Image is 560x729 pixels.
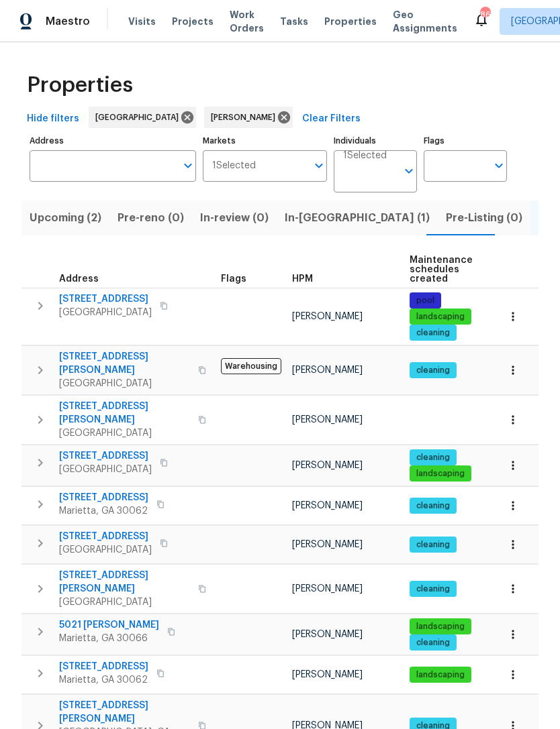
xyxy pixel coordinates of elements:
span: [STREET_ADDRESS][PERSON_NAME] [59,350,190,377]
span: cleaning [411,327,455,339]
span: [PERSON_NAME] [292,630,363,639]
span: HPM [292,274,313,284]
span: [STREET_ADDRESS][PERSON_NAME] [59,699,190,726]
span: landscaping [411,311,470,323]
span: cleaning [411,583,455,595]
span: [STREET_ADDRESS][PERSON_NAME] [59,569,190,596]
span: [STREET_ADDRESS][PERSON_NAME] [59,400,190,427]
span: [PERSON_NAME] [292,312,363,321]
span: Properties [27,78,133,92]
span: Warehousing [221,358,281,374]
button: Clear Filters [297,107,366,131]
span: [PERSON_NAME] [292,670,363,679]
span: cleaning [411,452,455,463]
span: [STREET_ADDRESS] [59,530,152,543]
span: [STREET_ADDRESS] [59,660,148,673]
button: Open [310,156,328,175]
span: [PERSON_NAME] [292,461,363,470]
span: [STREET_ADDRESS] [59,292,152,306]
span: Maintenance schedules created [410,256,473,284]
span: [PERSON_NAME] [211,111,281,124]
span: 5021 [PERSON_NAME] [59,618,159,632]
span: In-review (0) [200,209,269,227]
span: [STREET_ADDRESS] [59,491,148,504]
span: landscaping [411,669,470,681]
span: In-[GEOGRAPHIC_DATA] (1) [285,209,430,227]
button: Open [489,156,508,175]
button: Open [400,162,418,180]
span: Tasks [280,17,308,26]
span: 1 Selected [343,150,387,162]
span: [GEOGRAPHIC_DATA] [59,306,152,319]
span: landscaping [411,621,470,632]
span: Pre-reno (0) [118,209,184,227]
label: Flags [424,137,507,145]
span: [GEOGRAPHIC_DATA] [59,427,190,440]
button: Open [179,156,197,175]
label: Address [30,137,196,145]
span: Geo Assignments [393,8,457,35]
button: Hide filters [21,107,85,131]
span: Work Orders [230,8,264,35]
span: Marietta, GA 30062 [59,673,148,687]
span: Maestro [46,15,90,28]
label: Individuals [334,137,417,145]
span: [PERSON_NAME] [292,366,363,375]
span: Flags [221,274,246,284]
span: cleaning [411,365,455,376]
span: [GEOGRAPHIC_DATA] [59,543,152,557]
span: [PERSON_NAME] [292,540,363,549]
span: [GEOGRAPHIC_DATA] [59,377,190,390]
span: Upcoming (2) [30,209,101,227]
span: pool [411,295,440,306]
label: Markets [203,137,328,145]
span: cleaning [411,500,455,512]
span: Properties [324,15,377,28]
span: Clear Filters [302,111,361,127]
span: [GEOGRAPHIC_DATA] [95,111,184,124]
div: [GEOGRAPHIC_DATA] [89,107,196,128]
span: cleaning [411,637,455,649]
span: [GEOGRAPHIC_DATA] [59,596,190,609]
span: landscaping [411,468,470,480]
span: cleaning [411,539,455,551]
div: [PERSON_NAME] [204,107,293,128]
span: Address [59,274,99,284]
span: 1 Selected [212,160,256,172]
span: [PERSON_NAME] [292,584,363,594]
span: [PERSON_NAME] [292,415,363,425]
span: Visits [128,15,156,28]
span: Marietta, GA 30066 [59,632,159,645]
span: [PERSON_NAME] [292,501,363,510]
span: Hide filters [27,111,79,127]
span: Marietta, GA 30062 [59,504,148,518]
span: [GEOGRAPHIC_DATA] [59,463,152,476]
span: Pre-Listing (0) [446,209,522,227]
div: 86 [480,8,489,21]
span: [STREET_ADDRESS] [59,449,152,463]
span: Projects [172,15,214,28]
